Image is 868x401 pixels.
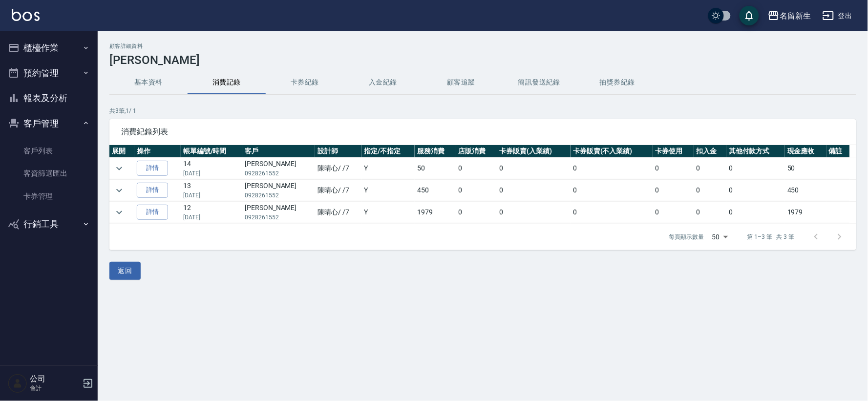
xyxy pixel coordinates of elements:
[137,205,168,220] a: 詳情
[362,180,415,201] td: Y
[497,145,571,158] th: 卡券販賣(入業績)
[456,158,497,179] td: 0
[30,374,80,384] h5: 公司
[245,191,313,200] p: 0928261552
[183,213,240,222] p: [DATE]
[4,35,94,61] button: 櫃檯作業
[456,202,497,223] td: 0
[819,7,856,25] button: 登出
[422,71,500,94] button: 顧客追蹤
[785,145,826,158] th: 現金應收
[181,180,242,201] td: 13
[500,71,578,94] button: 簡訊發送紀錄
[183,191,240,200] p: [DATE]
[315,202,362,223] td: 陳晴心 / /7
[181,158,242,179] td: 14
[456,180,497,201] td: 0
[109,43,856,49] h2: 顧客詳細資料
[785,158,826,179] td: 50
[109,106,856,115] p: 共 3 筆, 1 / 1
[315,145,362,158] th: 設計師
[747,232,795,241] p: 第 1–3 筆 共 3 筆
[344,71,422,94] button: 入金紀錄
[121,127,845,137] span: 消費紀錄列表
[694,145,726,158] th: 扣入金
[112,205,127,220] button: expand row
[112,161,127,176] button: expand row
[109,262,141,280] button: 返回
[362,202,415,223] td: Y
[266,71,344,94] button: 卡券紀錄
[653,180,694,201] td: 0
[785,202,826,223] td: 1979
[497,202,571,223] td: 0
[740,6,759,25] button: save
[785,180,826,201] td: 450
[726,158,785,179] td: 0
[12,9,40,21] img: Logo
[242,158,315,179] td: [PERSON_NAME]
[4,185,94,208] a: 卡券管理
[4,140,94,162] a: 客戶列表
[245,169,313,178] p: 0928261552
[242,180,315,201] td: [PERSON_NAME]
[708,224,732,250] div: 50
[578,71,656,94] button: 抽獎券紀錄
[188,71,266,94] button: 消費記錄
[780,10,811,22] div: 名留新生
[315,180,362,201] td: 陳晴心 / /7
[571,202,653,223] td: 0
[4,111,94,136] button: 客戶管理
[137,161,168,176] a: 詳情
[694,158,726,179] td: 0
[181,202,242,223] td: 12
[571,158,653,179] td: 0
[653,158,694,179] td: 0
[571,180,653,201] td: 0
[726,180,785,201] td: 0
[571,145,653,158] th: 卡券販賣(不入業績)
[245,213,313,222] p: 0928261552
[109,71,188,94] button: 基本資料
[109,53,856,67] h3: [PERSON_NAME]
[415,202,456,223] td: 1979
[415,145,456,158] th: 服務消費
[415,158,456,179] td: 50
[242,145,315,158] th: 客戶
[497,158,571,179] td: 0
[4,211,94,237] button: 行銷工具
[694,180,726,201] td: 0
[4,162,94,185] a: 客資篩選匯出
[653,202,694,223] td: 0
[497,180,571,201] td: 0
[669,232,704,241] p: 每頁顯示數量
[4,85,94,111] button: 報表及分析
[826,145,850,158] th: 備註
[112,183,127,198] button: expand row
[134,145,181,158] th: 操作
[653,145,694,158] th: 卡券使用
[362,158,415,179] td: Y
[181,145,242,158] th: 帳單編號/時間
[726,145,785,158] th: 其他付款方式
[242,202,315,223] td: [PERSON_NAME]
[456,145,497,158] th: 店販消費
[415,180,456,201] td: 450
[137,183,168,198] a: 詳情
[30,384,80,393] p: 會計
[183,169,240,178] p: [DATE]
[726,202,785,223] td: 0
[694,202,726,223] td: 0
[4,61,94,86] button: 預約管理
[362,145,415,158] th: 指定/不指定
[315,158,362,179] td: 陳晴心 / /7
[764,6,815,26] button: 名留新生
[8,374,27,393] img: Person
[109,145,134,158] th: 展開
